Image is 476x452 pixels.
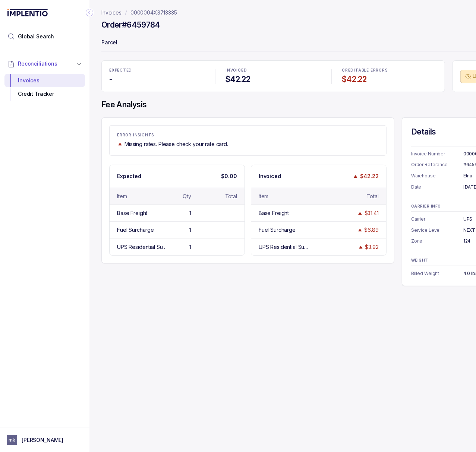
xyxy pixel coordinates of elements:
[109,74,205,85] h4: -
[358,244,364,250] img: trend image
[357,211,363,216] img: trend image
[117,133,379,138] p: ERROR INSIGHTS
[85,8,94,17] div: Collapse Icon
[117,141,123,147] img: trend image
[411,183,463,191] p: Date
[117,243,168,251] div: UPS Residential Surcharge
[365,209,379,217] div: $31.41
[360,173,379,180] p: $42.22
[7,435,17,445] span: User initials
[259,226,296,234] div: Fuel Surcharge
[189,226,191,234] div: 1
[10,87,79,101] div: Credit Tracker
[4,72,85,102] div: Reconciliations
[221,173,237,180] p: $0.00
[124,140,228,148] p: Missing rates. Please check your rate card.
[411,270,463,277] p: Billed Weight
[109,68,205,73] p: EXPECTED
[411,161,463,168] p: Order Reference
[117,209,147,217] div: Base Freight
[367,193,379,200] div: Total
[411,172,463,180] p: Warehouse
[101,9,122,16] a: Invoices
[117,173,141,180] p: Expected
[130,9,177,16] a: 0000004X3713335
[411,227,463,234] p: Service Level
[259,209,289,217] div: Base Freight
[117,226,154,234] div: Fuel Surcharge
[10,74,79,87] div: Invoices
[18,33,54,40] span: Global Search
[189,243,191,251] div: 1
[101,9,177,16] nav: breadcrumb
[357,227,363,233] img: trend image
[342,74,437,85] h4: $42.22
[411,237,463,245] p: Zone
[225,193,237,200] div: Total
[117,193,127,200] div: Item
[259,193,268,200] div: Item
[101,20,160,30] h4: Order #6459784
[259,243,310,251] div: UPS Residential Surcharge
[259,173,281,180] p: Invoiced
[353,174,359,179] img: trend image
[22,436,63,444] p: [PERSON_NAME]
[411,215,463,223] p: Carrier
[226,74,321,85] h4: $42.22
[183,193,191,200] div: Qty
[411,150,463,158] p: Invoice Number
[189,209,191,217] div: 1
[7,435,83,445] button: User initials[PERSON_NAME]
[18,60,57,67] span: Reconciliations
[365,243,379,251] div: $3.92
[4,56,85,72] button: Reconciliations
[342,68,437,73] p: CREDITABLE ERRORS
[365,226,379,234] div: $6.89
[226,68,321,73] p: INVOICED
